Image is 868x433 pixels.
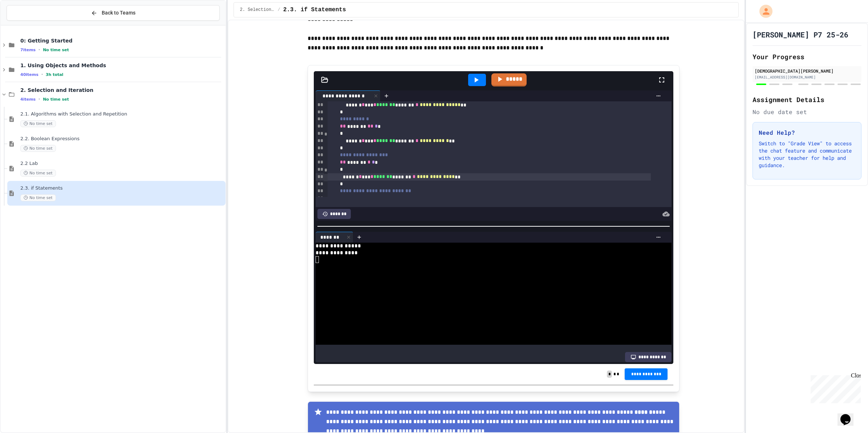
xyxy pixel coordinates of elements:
p: Switch to "Grade View" to access the chat feature and communicate with your teacher for help and ... [759,140,855,169]
iframe: chat widget [837,404,861,426]
div: [DEMOGRAPHIC_DATA][PERSON_NAME] [755,68,859,74]
span: 2.2 Lab [20,161,224,167]
h1: [PERSON_NAME] P7 25-26 [753,29,848,40]
span: 2.3. if Statements [20,185,224,191]
span: 2.2. Boolean Expressions [20,136,224,142]
span: No time set [43,97,69,102]
span: No time set [43,48,69,52]
span: 2.3. if Statements [283,5,346,14]
span: 3h total [46,72,64,77]
h2: Assignment Details [753,94,861,105]
h3: Need Help? [759,128,855,137]
iframe: chat widget [808,372,861,403]
span: • [38,96,40,102]
span: No time set [20,194,56,201]
span: No time set [20,145,56,152]
span: 2. Selection and Iteration [20,87,224,93]
span: 1. Using Objects and Methods [20,62,224,69]
span: 4 items [20,97,36,102]
span: 0: Getting Started [20,37,224,44]
span: Back to Teams [102,9,135,17]
span: 2. Selection and Iteration [240,7,275,13]
div: My Account [752,3,774,20]
div: [EMAIL_ADDRESS][DOMAIN_NAME] [755,74,859,80]
div: No due date set [753,108,861,116]
span: • [38,47,40,53]
span: 7 items [20,48,36,52]
button: Back to Teams [7,5,220,21]
div: Chat with us now!Close [3,3,50,46]
span: 40 items [20,72,38,77]
span: • [41,72,43,77]
span: / [277,7,280,13]
span: No time set [20,170,56,177]
h2: Your Progress [753,52,861,62]
span: 2.1. Algorithms with Selection and Repetition [20,111,224,117]
span: No time set [20,120,56,127]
